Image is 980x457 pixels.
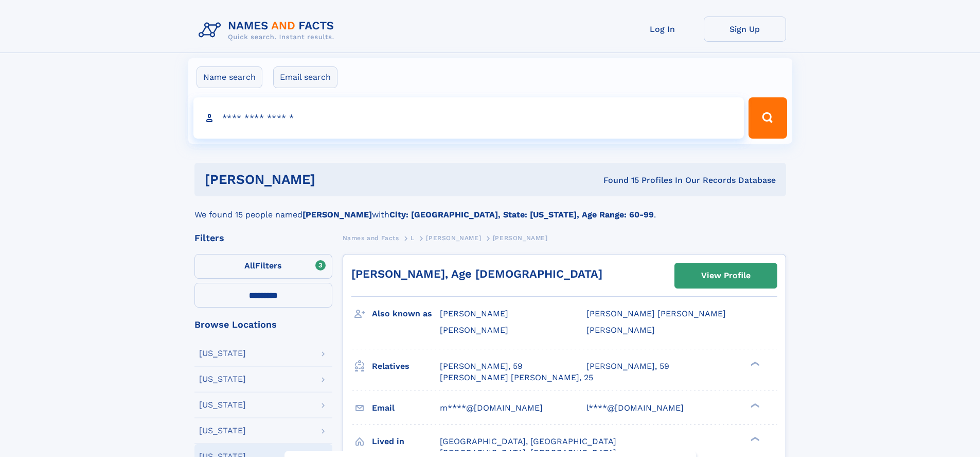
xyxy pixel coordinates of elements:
[493,234,548,242] span: [PERSON_NAME]
[411,234,415,242] span: L
[440,325,508,335] span: [PERSON_NAME]
[440,309,508,318] span: [PERSON_NAME]
[704,16,786,42] a: Sign Up
[748,360,760,367] div: ❯
[273,66,337,88] label: Email search
[621,16,704,42] a: Log In
[411,231,415,244] a: L
[343,231,399,244] a: Names and Facts
[194,16,343,44] img: Logo Names and Facts
[199,427,246,435] div: [US_STATE]
[372,433,440,450] h3: Lived in
[197,66,262,88] label: Name search
[194,233,332,243] div: Filters
[748,402,760,409] div: ❯
[440,361,523,372] a: [PERSON_NAME], 59
[244,261,255,270] span: All
[205,173,459,186] h1: [PERSON_NAME]
[389,210,654,219] b: City: [GEOGRAPHIC_DATA], State: [US_STATE], Age Range: 60-99
[586,325,655,335] span: [PERSON_NAME]
[440,436,616,446] span: [GEOGRAPHIC_DATA], [GEOGRAPHIC_DATA]
[701,264,751,287] div: View Profile
[440,372,593,383] a: [PERSON_NAME] [PERSON_NAME], 25
[351,267,602,280] a: [PERSON_NAME], Age [DEMOGRAPHIC_DATA]
[372,358,440,375] h3: Relatives
[586,361,669,372] a: [PERSON_NAME], 59
[426,231,481,244] a: [PERSON_NAME]
[586,309,726,318] span: [PERSON_NAME] [PERSON_NAME]
[372,305,440,323] h3: Also known as
[199,375,246,383] div: [US_STATE]
[459,175,776,186] div: Found 15 Profiles In Our Records Database
[675,263,777,288] a: View Profile
[749,97,787,139] button: Search Button
[426,234,481,242] span: [PERSON_NAME]
[372,399,440,417] h3: Email
[193,97,744,139] input: search input
[194,196,786,221] div: We found 15 people named with .
[194,254,332,279] label: Filters
[748,435,760,442] div: ❯
[194,320,332,329] div: Browse Locations
[302,210,372,219] b: [PERSON_NAME]
[199,401,246,409] div: [US_STATE]
[199,349,246,358] div: [US_STATE]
